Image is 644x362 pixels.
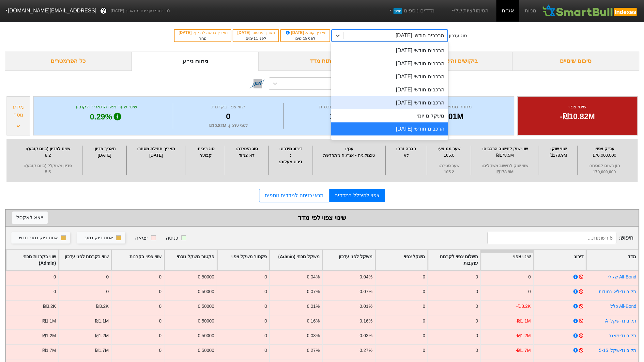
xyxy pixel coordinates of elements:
[265,318,267,324] div: 0
[15,146,81,152] div: שנים לפדיון (ביום קובע) :
[175,122,282,129] div: לפני עדכון : ₪10.82M
[385,52,512,71] div: ביקושים והיצעים צפויים
[198,332,214,339] div: 0.50000
[227,146,266,152] div: סוג הצמדה :
[423,288,425,295] div: 0
[112,250,164,270] div: Toggle SortBy
[102,7,105,15] span: ?
[429,146,469,152] div: שער ממוצע :
[285,103,390,111] div: מספר ימי התכסות
[6,250,58,270] div: Toggle SortBy
[579,169,629,175] span: 170,000,000
[528,288,531,295] div: 0
[396,32,444,39] div: הרכבים חודשי [DATE]
[331,122,448,135] div: הרכבים חודשי [DATE]
[15,163,81,169] span: פדיון משוקלל (ביום קובע) :
[178,30,227,36] div: תאריך כניסה לתוקף :
[284,30,326,36] div: תאריך קובע :
[159,332,161,339] div: 0
[385,4,437,17] a: מדדים נוספיםחדש
[331,83,448,96] div: הרכבים חודשי [DATE]
[579,163,629,169] span: הון רשום למסחר :
[59,250,111,270] div: Toggle SortBy
[475,332,478,339] div: 0
[307,288,320,295] div: 0.07%
[429,152,469,159] div: 105.0
[42,318,56,324] div: ₪1.1M
[331,109,448,122] div: משקלים יומי
[487,232,616,244] input: 8 רשומות...
[19,234,58,242] div: אחוז דיוק נמוך חדש
[423,318,425,324] div: 0
[270,152,311,159] div: ;
[360,274,372,280] div: 0.04%
[270,250,322,270] div: Toggle SortBy
[106,288,109,295] div: 0
[331,57,448,70] div: הרכבים חודשי [DATE]
[15,152,81,159] div: 8.2
[217,250,269,270] div: Toggle SortBy
[473,169,537,175] span: ₪178.9M
[512,52,639,71] div: סיכום שינויים
[159,274,161,280] div: 0
[265,274,267,280] div: 0
[579,152,629,159] div: 170,000,000
[253,36,258,41] span: 11
[128,152,184,159] div: [DATE]
[265,303,267,310] div: 0
[475,318,478,324] div: 0
[515,347,531,354] div: -₪1.7M
[360,303,372,310] div: 0.01%
[599,348,636,353] a: תל בונד-שקלי 5-15
[526,103,629,111] div: שינוי צפוי
[237,30,251,35] span: [DATE]
[270,146,311,152] div: דירוג מידרוג :
[393,111,505,122] div: ₪1.01M
[307,303,320,310] div: 0.01%
[609,333,636,338] a: תל בונד-מאגר
[449,32,467,39] div: סוג עדכון
[159,303,161,310] div: 0
[164,250,217,270] div: Toggle SortBy
[265,288,267,295] div: 0
[360,288,372,295] div: 0.07%
[188,152,223,159] div: קבועה
[84,234,113,242] div: אחוז דיוק נמוך
[54,274,56,280] div: 0
[43,303,56,310] div: ₪3.2K
[429,169,469,175] span: 105.2
[270,159,311,165] div: דירוג מעלות :
[314,146,384,152] div: ענף :
[314,152,384,159] div: טכנולוגיה - אנרגיה מתחדשת
[159,318,161,324] div: 0
[265,332,267,339] div: 0
[54,288,56,295] div: 0
[360,347,372,354] div: 0.27%
[249,75,266,92] img: tase link
[393,8,402,14] span: חדש
[132,52,259,71] div: ניתוח ני״ע
[303,36,307,41] span: 18
[473,152,537,159] div: ₪178.5M
[188,146,223,152] div: סוג ריבית :
[175,103,282,111] div: שווי צפוי בקרנות
[84,152,125,159] div: [DATE]
[84,146,125,152] div: תאריך פדיון :
[516,303,530,310] div: -₪3.2K
[111,8,170,14] span: לפי נתוני סוף יום מתאריך [DATE]
[11,232,70,244] button: אחוז דיוק נמוך חדש
[608,274,636,279] a: All-Bond שקלי
[579,146,629,152] div: ענ״ק צפוי :
[475,303,478,310] div: 0
[586,250,638,270] div: Toggle SortBy
[307,274,320,280] div: 0.04%
[475,274,478,280] div: 0
[259,189,329,202] a: תנאי כניסה למדדים נוספים
[360,318,372,324] div: 0.16%
[481,250,533,270] div: Toggle SortBy
[599,289,636,294] a: תל בונד-לא צמודות
[159,347,161,354] div: 0
[423,274,425,280] div: 0
[96,303,109,310] div: ₪3.2K
[323,250,375,270] div: Toggle SortBy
